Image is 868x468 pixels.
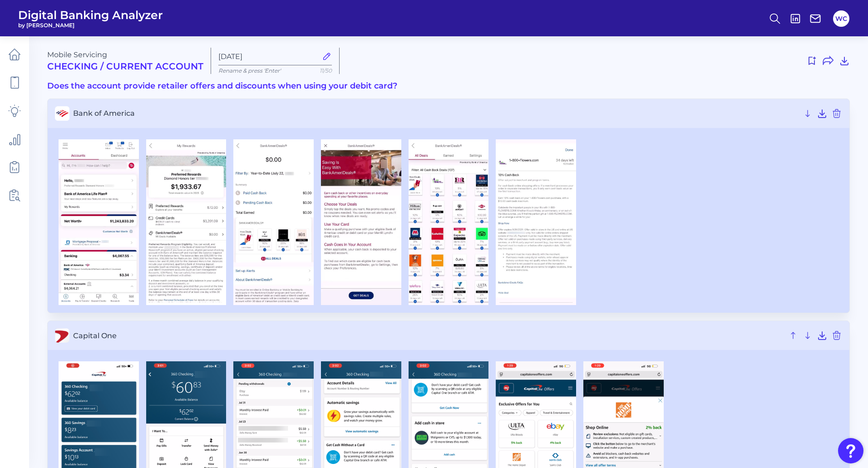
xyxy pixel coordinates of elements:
button: Open Resource Center [838,438,863,463]
img: Bank of America [233,139,314,305]
button: WC [833,10,849,27]
h2: Checking / Current Account [47,61,203,72]
img: Bank of America [146,139,227,305]
div: Mobile Servicing [47,50,203,72]
img: Bank of America [321,139,401,305]
img: Bank of America [409,139,489,305]
span: 11/50 [320,67,332,74]
span: Digital Banking Analyzer [18,8,163,22]
h3: Does the account provide retailer offers and discounts when using your debit card? [47,81,850,91]
img: Bank of America [496,139,576,305]
span: Bank of America [73,109,799,118]
p: Rename & press 'Enter' [218,67,332,74]
span: by [PERSON_NAME] [18,22,163,29]
span: Capital One [73,331,784,340]
img: Bank of America [59,139,139,305]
